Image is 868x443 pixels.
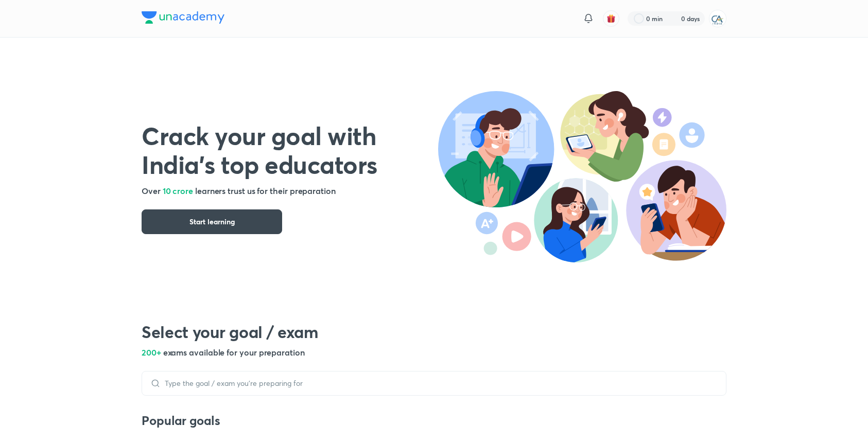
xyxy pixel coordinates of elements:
[709,10,726,27] img: Hafiz Md Mustafa
[163,185,193,196] span: 10 crore
[606,14,616,23] img: avatar
[161,379,718,387] input: Type the goal / exam you’re preparing for
[603,10,619,27] button: avatar
[163,347,305,358] span: exams available for your preparation
[189,217,235,227] span: Start learning
[142,185,438,197] h5: Over learners trust us for their preparation
[142,11,224,24] img: Company Logo
[142,11,224,26] a: Company Logo
[142,322,726,342] h2: Select your goal / exam
[669,13,679,24] img: streak
[142,209,282,234] button: Start learning
[142,412,726,429] h3: Popular goals
[438,91,726,262] img: header
[142,346,726,359] h5: 200+
[142,121,438,179] h1: Crack your goal with India’s top educators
